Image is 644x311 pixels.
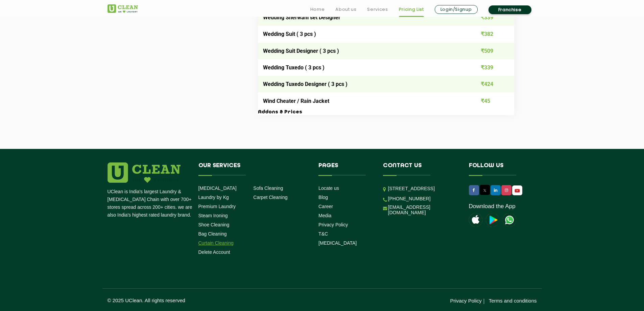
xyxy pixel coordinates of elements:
[503,213,516,227] img: UClean Laundry and Dry Cleaning
[198,222,230,227] a: Shoe Cleaning
[258,76,463,92] td: Wedding Tuxedo Designer ( 3 pcs )
[108,4,138,13] img: UClean Laundry and Dry Cleaning
[198,204,236,209] a: Premium Laundry
[258,92,463,109] td: Wind Cheater / Rain Jacket
[258,59,463,76] td: Wedding Tuxedo ( 3 pcs )
[318,240,357,246] a: [MEDICAL_DATA]
[318,213,331,218] a: Media
[335,5,356,14] a: About us
[399,5,424,14] a: Pricing List
[486,213,499,227] img: playstoreicon.png
[198,213,228,218] a: Steam Ironing
[463,59,514,76] td: ₹339
[469,213,482,227] img: apple-icon.png
[367,5,388,14] a: Services
[198,195,229,200] a: Laundry by Kg
[198,162,309,175] h4: Our Services
[489,298,537,304] a: Terms and conditions
[318,162,373,175] h4: Pages
[388,204,459,215] a: [EMAIL_ADDRESS][DOMAIN_NAME]
[463,76,514,92] td: ₹424
[463,92,514,109] td: ₹45
[463,9,514,26] td: ₹339
[318,185,339,191] a: Locate us
[198,240,234,246] a: Curtain Cleaning
[108,297,322,303] p: © 2025 UClean. All rights reserved
[310,5,325,14] a: Home
[488,5,531,14] a: Franchise
[108,162,181,183] img: logo.png
[463,26,514,42] td: ₹382
[450,298,481,304] a: Privacy Policy
[258,43,463,59] td: Wedding Suit Designer ( 3 pcs )
[198,231,227,237] a: Bag Cleaning
[318,222,348,227] a: Privacy Policy
[388,196,431,201] a: [PHONE_NUMBER]
[318,231,328,237] a: T&C
[198,249,230,255] a: Delete Account
[258,109,514,115] h3: Addons & Prices
[318,204,333,209] a: Career
[253,185,283,191] a: Sofa Cleaning
[388,185,459,193] p: [STREET_ADDRESS]
[318,195,328,200] a: Blog
[383,162,459,175] h4: Contact us
[108,188,193,219] p: UClean is India's largest Laundry & [MEDICAL_DATA] Chain with over 700+ stores spread across 200+...
[513,187,522,194] img: UClean Laundry and Dry Cleaning
[253,195,287,200] a: Carpet Cleaning
[463,43,514,59] td: ₹509
[435,5,478,14] a: Login/Signup
[469,162,528,175] h4: Follow us
[258,9,463,26] td: Wedding Sherwani set Designer
[258,26,463,42] td: Wedding Suit ( 3 pcs )
[198,185,237,191] a: [MEDICAL_DATA]
[469,203,516,210] a: Download the App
